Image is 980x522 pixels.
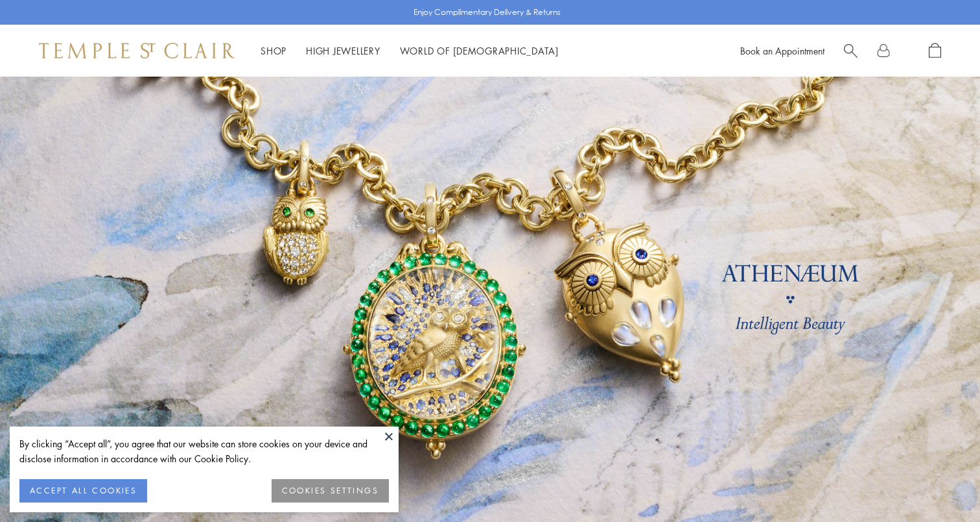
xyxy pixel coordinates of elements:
[272,479,389,503] button: COOKIES SETTINGS
[39,43,235,58] img: Temple St. Clair
[261,43,559,59] nav: Main navigation
[19,436,389,466] div: By clicking “Accept all”, you agree that our website can store cookies on your device and disclos...
[414,6,561,19] p: Enjoy Complimentary Delivery & Returns
[844,43,857,59] a: Search
[929,43,941,59] a: Open Shopping Bag
[306,44,380,57] a: High JewelleryHigh Jewellery
[740,44,824,57] a: Book an Appointment
[261,44,286,57] a: ShopShop
[19,479,147,503] button: ACCEPT ALL COOKIES
[400,44,559,57] a: World of [DEMOGRAPHIC_DATA]World of [DEMOGRAPHIC_DATA]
